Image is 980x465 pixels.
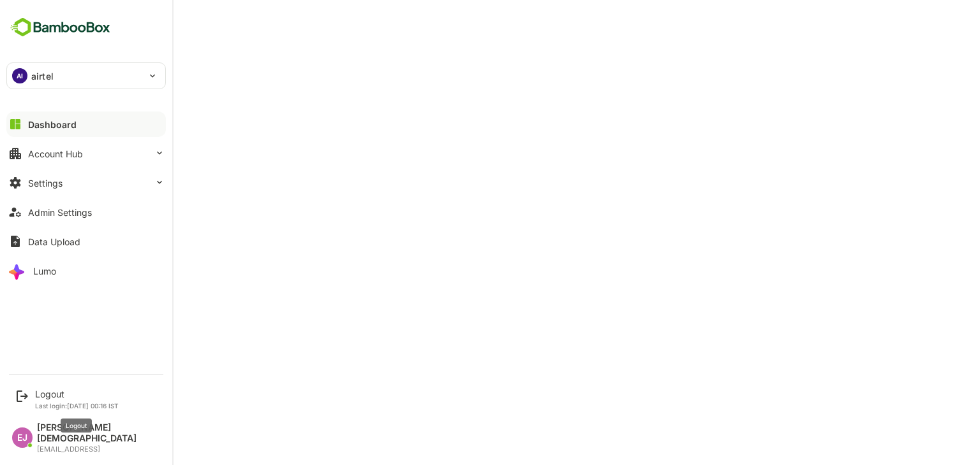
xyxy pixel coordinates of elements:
div: Admin Settings [28,207,92,218]
div: AI [12,68,27,83]
button: Data Upload [6,229,166,254]
div: Logout [35,389,119,399]
div: Data Upload [28,236,80,247]
div: EJ [12,427,33,448]
button: Settings [6,170,166,196]
p: airtel [31,69,54,83]
button: Lumo [6,258,166,283]
div: [EMAIL_ADDRESS] [37,445,160,454]
div: Dashboard [28,119,77,130]
button: Dashboard [6,111,166,137]
div: Account Hub [28,148,83,159]
div: Settings [28,178,63,189]
div: [PERSON_NAME][DEMOGRAPHIC_DATA] [37,422,160,444]
p: Last login: [DATE] 00:16 IST [35,402,119,410]
div: Lumo [33,266,56,276]
button: Admin Settings [6,199,166,225]
div: AIairtel [7,63,165,89]
button: Account Hub [6,141,166,166]
img: BambooboxFullLogoMark.5f36c76dfaba33ec1ec1367b70bb1252.svg [6,15,114,39]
